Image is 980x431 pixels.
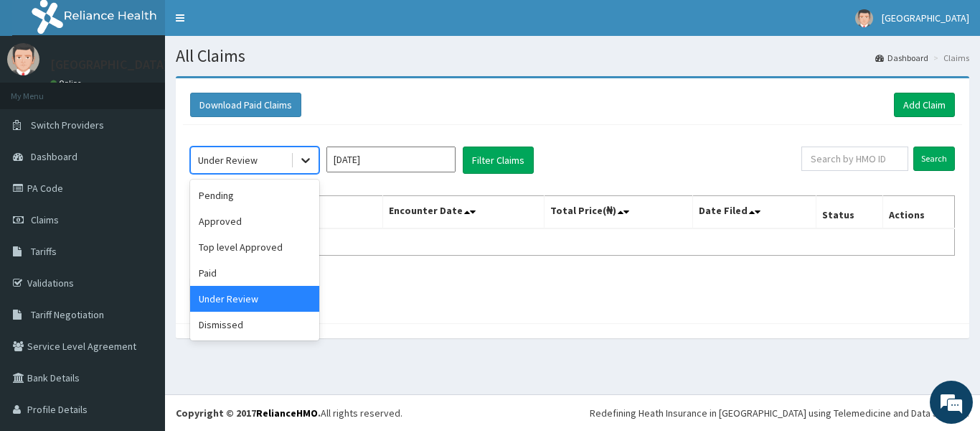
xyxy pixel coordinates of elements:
span: Claims [31,213,59,226]
strong: Copyright © 2017 . [176,407,321,420]
div: Approved [190,208,319,234]
footer: All rights reserved. [165,394,980,431]
div: Paid [190,260,319,286]
div: Top level Approved [190,234,319,260]
div: Under Review [198,153,258,167]
span: Dashboard [31,150,77,163]
span: Switch Providers [31,119,104,131]
img: User Image [855,9,873,27]
a: RelianceHMO [256,407,318,420]
div: Chat with us now [75,80,241,99]
img: d_794563401_company_1708531726252_794563401 [27,72,58,108]
span: [GEOGRAPHIC_DATA] [882,11,969,24]
li: Claims [930,52,969,64]
button: Filter Claims [463,147,534,174]
a: Online [50,78,85,88]
th: Date Filed [693,196,816,229]
th: Encounter Date [383,196,544,229]
th: Actions [882,196,954,229]
div: Pending [190,182,319,208]
textarea: Type your message and hit 'Enter' [7,282,273,333]
input: Search by HMO ID [801,147,908,171]
div: Dismissed [190,312,319,338]
h1: All Claims [176,47,969,65]
span: We're online! [83,126,198,271]
th: Total Price(₦) [544,196,693,229]
span: Tariff Negotiation [31,308,104,321]
input: Search [913,147,955,171]
button: Download Paid Claims [190,93,301,117]
a: Dashboard [875,52,928,64]
span: Tariffs [31,245,57,258]
th: Status [816,196,883,229]
img: User Image [7,43,39,75]
p: [GEOGRAPHIC_DATA] [50,58,169,71]
input: Select Month and Year [326,147,456,172]
a: Add Claim [894,93,955,117]
div: Redefining Heath Insurance in [GEOGRAPHIC_DATA] using Telemedicine and Data Science! [590,406,969,420]
div: Minimize live chat window [235,7,270,42]
div: Under Review [190,286,319,312]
